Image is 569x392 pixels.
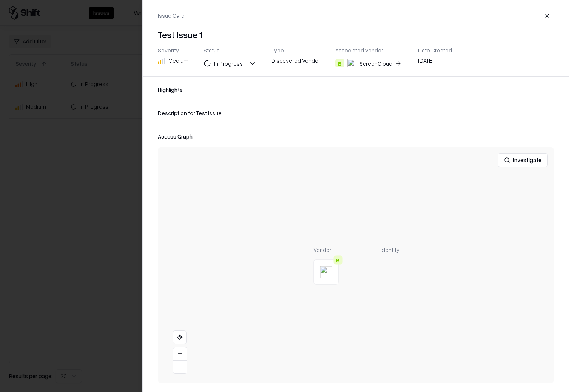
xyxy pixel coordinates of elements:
[498,153,548,167] button: Investigate
[204,47,256,54] div: Status
[418,47,452,54] div: Date Created
[158,29,554,41] h4: Test Issue 1
[347,59,356,68] img: ScreenCloud
[214,60,243,68] div: In Progress
[313,245,338,253] div: Vendor
[158,132,554,141] div: Access Graph
[335,57,403,70] button: BScreenCloud
[335,59,344,68] div: B
[381,245,399,253] div: Identity
[359,60,392,68] div: ScreenCloud
[158,47,188,54] div: Severity
[335,47,403,54] div: Associated Vendor
[418,57,452,67] div: [DATE]
[158,12,185,20] div: Issue Card
[271,57,320,67] div: Discovered Vendor
[168,57,188,65] div: Medium
[158,86,554,94] div: Highlights
[333,255,342,264] div: B
[158,109,554,123] div: Description for Test Issue 1
[271,47,320,54] div: Type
